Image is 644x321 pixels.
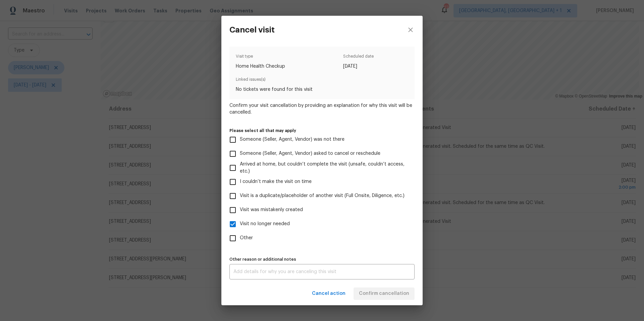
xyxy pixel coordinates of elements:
span: Arrived at home, but couldn’t complete the visit (unsafe, couldn’t access, etc.) [240,161,409,175]
h3: Cancel visit [229,25,275,35]
span: I couldn’t make the visit on time [240,178,312,185]
span: Cancel action [312,290,345,298]
span: Visit is a duplicate/placeholder of another visit (Full Onsite, Diligence, etc.) [240,192,405,199]
span: Home Health Checkup [236,63,285,70]
span: Visit was mistakenly created [240,206,303,213]
button: close [398,16,423,44]
span: Someone (Seller, Agent, Vendor) was not there [240,136,344,143]
span: Scheduled date [343,53,374,63]
span: Visit no longer needed [240,220,290,228]
span: No tickets were found for this visit [236,86,408,93]
span: Other [240,235,253,242]
span: Someone (Seller, Agent, Vendor) asked to cancel or reschedule [240,150,380,157]
span: [DATE] [343,63,374,70]
span: Linked issues(s) [236,76,408,86]
button: Cancel action [309,287,348,300]
span: Confirm your visit cancellation by providing an explanation for why this visit will be cancelled. [229,102,415,116]
label: Please select all that may apply [229,129,415,133]
span: Visit type [236,53,285,63]
label: Other reason or additional notes [229,257,415,261]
